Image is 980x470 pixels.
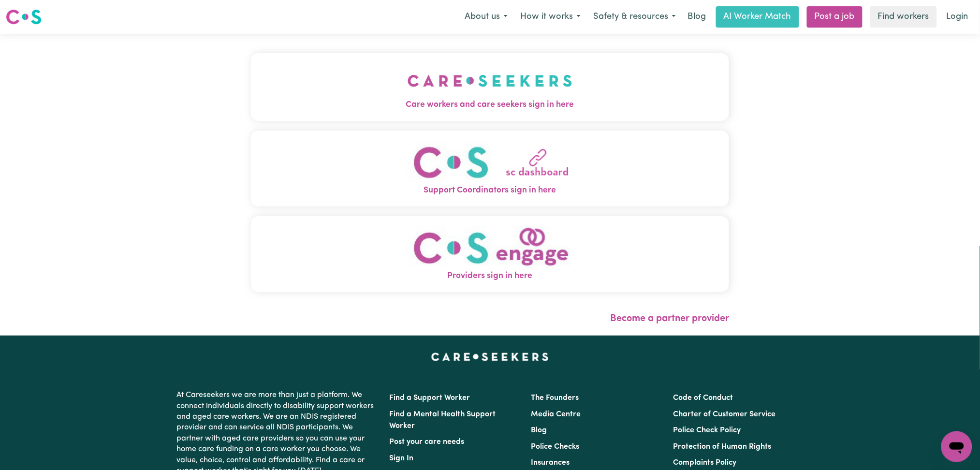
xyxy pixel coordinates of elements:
a: AI Worker Match [716,6,799,28]
button: Providers sign in here [251,216,730,292]
iframe: Button to launch messaging window [941,431,972,462]
a: Post your care needs [390,438,465,446]
a: Find a Mental Health Support Worker [390,411,496,430]
a: Careseekers home page [431,353,549,361]
a: Insurances [531,459,570,467]
button: Care workers and care seekers sign in here [251,53,730,121]
button: Safety & resources [587,7,682,27]
a: The Founders [531,394,579,402]
button: How it works [514,7,587,27]
span: Care workers and care seekers sign in here [251,99,730,111]
a: Find workers [870,6,937,28]
a: Police Checks [531,443,580,451]
span: Providers sign in here [251,270,730,282]
a: Login [941,6,974,28]
a: Police Check Policy [673,426,741,434]
img: Careseekers logo [6,8,42,26]
a: Charter of Customer Service [673,411,775,418]
a: Blog [531,426,547,434]
button: Support Coordinators sign in here [251,131,730,206]
a: Complaints Policy [673,459,736,467]
a: Protection of Human Rights [673,443,771,451]
a: Find a Support Worker [390,394,470,402]
span: Support Coordinators sign in here [251,184,730,197]
a: Code of Conduct [673,394,733,402]
a: Careseekers logo [6,6,42,28]
a: Blog [682,6,712,28]
a: Become a partner provider [610,314,729,323]
a: Media Centre [531,411,581,418]
button: About us [458,7,514,27]
a: Post a job [807,6,863,28]
a: Sign In [390,455,414,462]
